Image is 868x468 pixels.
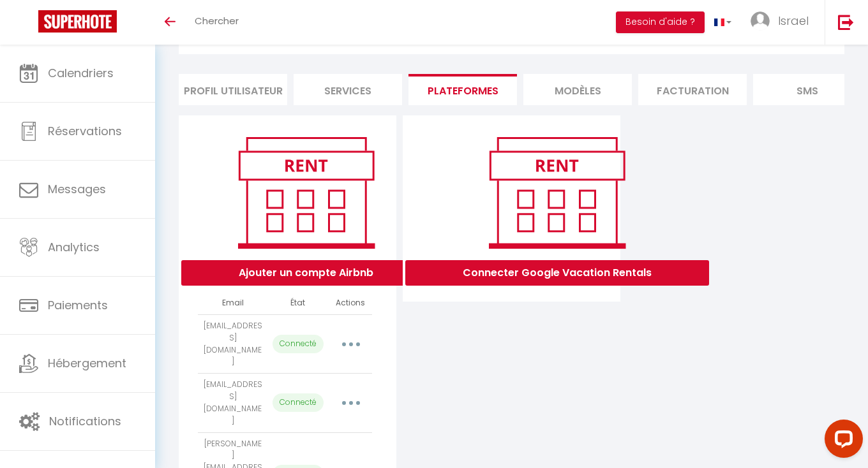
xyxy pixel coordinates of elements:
[753,74,862,105] li: SMS
[48,181,106,197] span: Messages
[198,314,267,373] td: [EMAIL_ADDRESS][DOMAIN_NAME]
[328,292,371,314] th: Actions
[273,393,324,412] p: Connecté
[48,65,114,81] span: Calendriers
[49,413,121,429] span: Notifications
[179,74,287,105] li: Profil Utilisateur
[638,74,747,105] li: Facturation
[48,123,122,139] span: Réservations
[838,14,854,30] img: logout
[273,335,324,353] p: Connecté
[48,355,126,371] span: Hébergement
[778,13,809,29] span: Israel
[48,297,108,313] span: Paiements
[405,260,709,286] button: Connecter Google Vacation Rentals
[408,74,517,105] li: Plateformes
[616,11,705,33] button: Besoin d'aide ?
[225,131,387,254] img: rent.png
[198,292,267,314] th: Email
[523,74,632,105] li: MODÈLES
[751,11,770,31] img: ...
[294,74,402,105] li: Services
[38,10,117,33] img: Super Booking
[181,260,431,286] button: Ajouter un compte Airbnb
[267,292,328,314] th: État
[814,414,868,468] iframe: LiveChat chat widget
[198,374,267,432] td: [EMAIL_ADDRESS][DOMAIN_NAME]
[475,131,638,254] img: rent.png
[48,239,100,255] span: Analytics
[195,14,239,27] span: Chercher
